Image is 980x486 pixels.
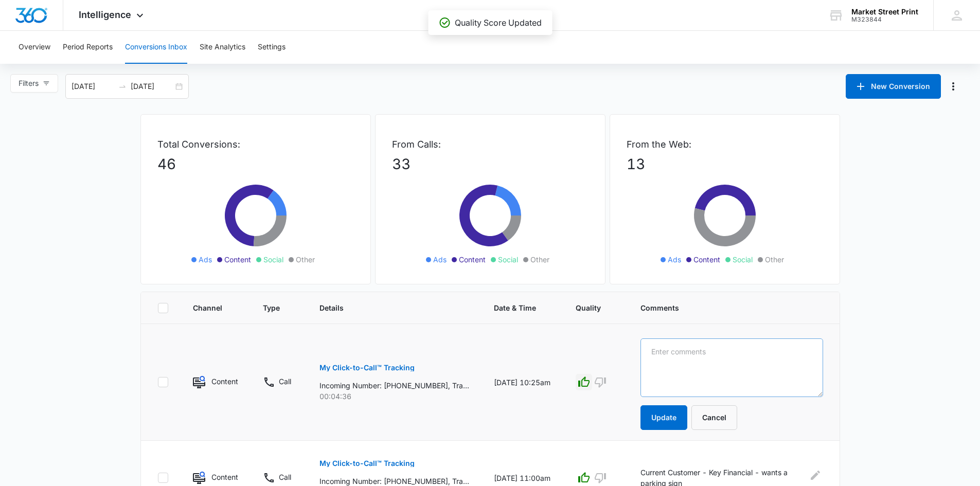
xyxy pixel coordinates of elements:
span: Social [498,254,518,265]
span: Comments [640,302,808,313]
span: Ads [433,254,447,265]
span: Channel [193,302,223,313]
div: account name [851,8,918,16]
span: Other [765,254,784,265]
span: Details [319,302,454,313]
p: Content [211,472,238,482]
p: Call [279,472,291,482]
button: Edit Comments [808,467,823,483]
input: End date [131,81,173,92]
span: Ads [199,254,212,265]
span: Intelligence [79,9,131,20]
span: Other [296,254,315,265]
button: My Click-to-Call™ Tracking [319,451,415,476]
p: 33 [392,153,589,175]
div: account id [851,16,918,23]
p: My Click-to-Call™ Tracking [319,364,415,371]
button: New Conversion [846,74,941,99]
button: Filters [10,74,58,93]
p: Incoming Number: [PHONE_NUMBER], Tracking Number: [PHONE_NUMBER], Ring To: [PHONE_NUMBER], Caller... [319,380,469,391]
button: Period Reports [63,31,113,64]
span: Content [459,254,486,265]
p: Call [279,376,291,387]
button: Manage Numbers [945,78,961,95]
span: Ads [668,254,681,265]
button: Settings [258,31,286,64]
span: Date & Time [494,302,536,313]
p: 46 [157,153,354,175]
button: Cancel [691,405,737,430]
button: Site Analytics [200,31,245,64]
p: From Calls: [392,137,589,151]
p: Quality Score Updated [455,16,542,29]
span: Content [693,254,720,265]
span: Social [263,254,283,265]
span: to [118,82,127,91]
span: Social [733,254,753,265]
button: My Click-to-Call™ Tracking [319,355,415,380]
span: Filters [19,78,39,89]
span: swap-right [118,82,127,91]
p: 00:04:36 [319,391,469,402]
input: Start date [72,81,114,92]
button: Overview [19,31,50,64]
span: Type [263,302,280,313]
td: [DATE] 10:25am [482,324,563,441]
p: Total Conversions: [157,137,354,151]
p: Content [211,376,238,387]
p: From the Web: [627,137,823,151]
span: Quality [576,302,601,313]
span: Other [530,254,549,265]
p: My Click-to-Call™ Tracking [319,460,415,467]
span: Content [224,254,251,265]
button: Update [640,405,687,430]
button: Conversions Inbox [125,31,187,64]
p: 13 [627,153,823,175]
